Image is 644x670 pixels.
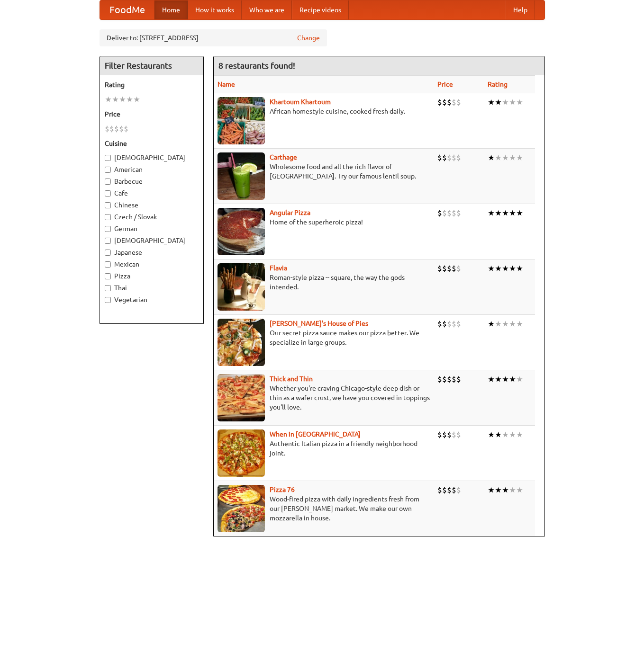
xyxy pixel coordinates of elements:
li: $ [452,319,456,329]
li: ★ [105,94,112,105]
li: $ [437,374,442,384]
li: ★ [488,152,495,163]
li: ★ [502,485,509,495]
li: $ [437,319,442,329]
li: ★ [495,485,502,495]
label: American [105,165,199,174]
label: Pizza [105,271,199,281]
li: ★ [516,263,523,274]
li: ★ [516,208,523,218]
label: Japanese [105,248,199,257]
li: ★ [502,319,509,329]
li: $ [452,208,456,218]
li: ★ [488,429,495,440]
li: ★ [112,94,119,105]
li: ★ [502,429,509,440]
img: flavia.jpg [218,263,265,311]
li: $ [119,124,124,134]
li: $ [437,485,442,495]
p: Wholesome food and all the rich flavor of [GEOGRAPHIC_DATA]. Try our famous lentil soup. [218,162,430,181]
li: $ [442,263,447,274]
li: $ [437,152,442,163]
li: $ [456,374,461,384]
li: ★ [509,485,516,495]
li: $ [447,263,452,274]
a: [PERSON_NAME]'s House of Pies [270,320,368,327]
input: [DEMOGRAPHIC_DATA] [105,155,111,161]
li: ★ [502,152,509,163]
li: ★ [516,319,523,329]
input: [DEMOGRAPHIC_DATA] [105,238,111,244]
label: Mexican [105,259,199,269]
li: $ [437,429,442,440]
input: Vegetarian [105,297,111,303]
p: African homestyle cuisine, cooked fresh daily. [218,107,430,116]
h5: Price [105,109,199,119]
a: Name [218,80,235,88]
label: Barbecue [105,177,199,186]
li: ★ [119,94,126,105]
img: khartoum.jpg [218,97,265,144]
a: Thick and Thin [270,375,313,383]
div: Deliver to: [STREET_ADDRESS] [100,29,327,46]
li: ★ [502,374,509,384]
input: American [105,167,111,173]
li: ★ [488,97,495,107]
li: $ [442,319,447,329]
label: Cafe [105,188,199,198]
li: $ [447,485,452,495]
li: ★ [516,374,523,384]
img: carthage.jpg [218,152,265,200]
img: pizza76.jpg [218,485,265,532]
img: wheninrome.jpg [218,429,265,477]
li: ★ [488,208,495,218]
li: $ [109,124,114,134]
li: ★ [495,208,502,218]
input: Japanese [105,250,111,256]
li: ★ [495,152,502,163]
li: $ [447,319,452,329]
input: Thai [105,285,111,291]
li: ★ [509,97,516,107]
li: ★ [495,263,502,274]
li: $ [442,97,447,107]
h5: Rating [105,80,199,89]
p: Authentic Italian pizza in a friendly neighborhood joint. [218,439,430,458]
label: [DEMOGRAPHIC_DATA] [105,153,199,162]
li: ★ [509,152,516,163]
li: $ [452,374,456,384]
li: ★ [126,94,133,105]
input: Barbecue [105,179,111,185]
a: Flavia [270,264,287,272]
li: $ [456,152,461,163]
h5: Cuisine [105,139,199,148]
b: Pizza 76 [270,486,295,493]
li: ★ [502,97,509,107]
li: $ [452,485,456,495]
li: ★ [502,208,509,218]
li: $ [442,374,447,384]
input: German [105,226,111,232]
li: ★ [488,374,495,384]
h4: Filter Restaurants [100,56,203,75]
li: ★ [509,208,516,218]
li: $ [456,263,461,274]
li: $ [456,485,461,495]
li: $ [452,152,456,163]
input: Cafe [105,190,111,197]
label: Vegetarian [105,295,199,304]
img: luigis.jpg [218,319,265,366]
b: Angular Pizza [270,209,310,216]
p: Wood-fired pizza with daily ingredients fresh from our [PERSON_NAME] market. We make our own mozz... [218,494,430,523]
label: [DEMOGRAPHIC_DATA] [105,236,199,245]
a: When in [GEOGRAPHIC_DATA] [270,430,361,438]
a: Price [437,80,453,88]
li: ★ [495,374,502,384]
li: ★ [509,374,516,384]
li: $ [114,124,119,134]
b: Carthage [270,153,297,161]
li: $ [437,263,442,274]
